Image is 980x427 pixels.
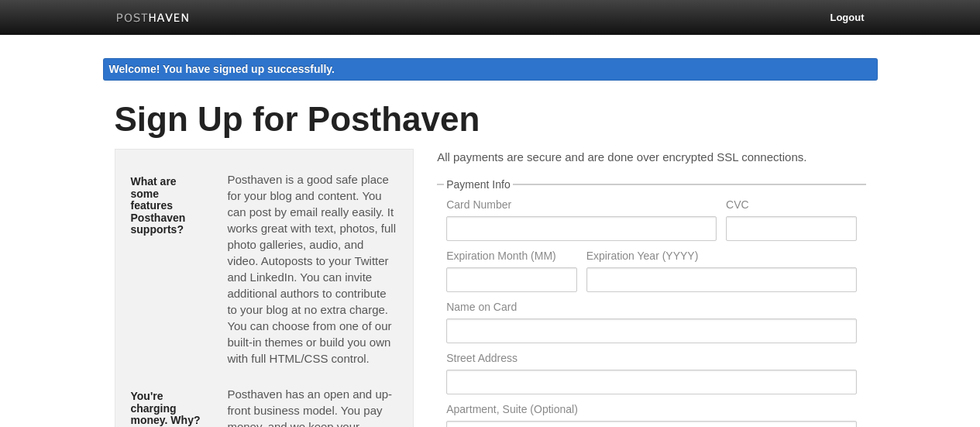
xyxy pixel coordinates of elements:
[131,391,205,426] h5: You're charging money. Why?
[586,250,857,265] label: Expiration Year (YYYY)
[116,13,190,25] img: Posthaven-bar
[446,250,576,265] label: Expiration Month (MM)
[726,199,856,214] label: CVC
[446,353,856,367] label: Street Address
[446,199,717,214] label: Card Number
[437,149,865,165] p: All payments are secure and are done over encrypted SSL connections.
[446,404,856,418] label: Apartment, Suite (Optional)
[103,58,878,81] div: Welcome! You have signed up successfully.
[115,101,866,138] h1: Sign Up for Posthaven
[446,301,856,316] label: Name on Card
[227,171,397,367] p: Posthaven is a good safe place for your blog and content. You can post by email really easily. It...
[131,176,205,236] h5: What are some features Posthaven supports?
[444,179,513,190] legend: Payment Info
